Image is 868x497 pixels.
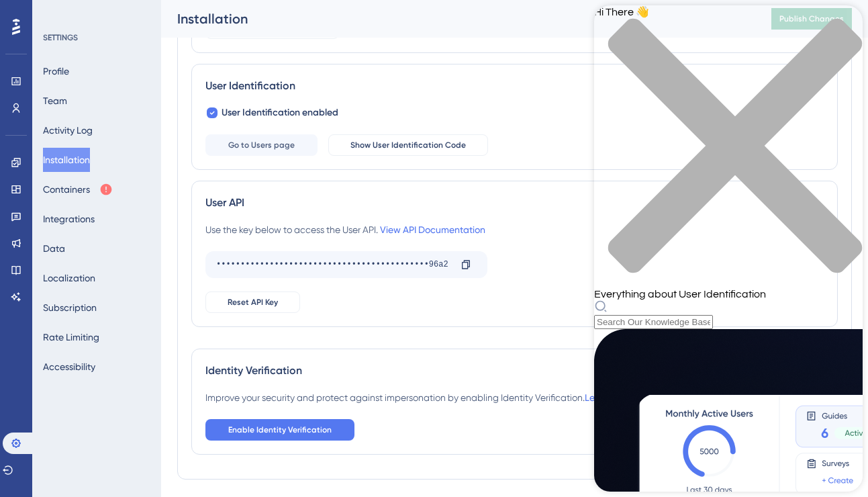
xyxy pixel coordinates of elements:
[380,224,485,235] a: View API Documentation
[205,78,824,94] div: User Identification
[205,222,485,238] div: Use the key below to access the User API.
[228,140,295,150] span: Go to Users page
[43,118,93,142] button: Activity Log
[205,291,300,313] button: Reset API Key
[43,296,97,320] button: Subscription
[205,134,318,156] button: Go to Users page
[43,89,67,113] button: Team
[350,140,466,150] span: Show User Identification Code
[216,254,450,275] div: ••••••••••••••••••••••••••••••••••••••••••••96a2
[205,363,824,379] div: Identity Verification
[11,3,93,19] span: User Identification
[43,148,90,172] button: Installation
[43,236,65,261] button: Data
[585,392,633,403] a: Learn More
[8,8,32,32] img: launcher-image-alternative-text
[205,419,354,441] button: Enable Identity Verification
[177,9,738,28] div: Installation
[43,207,95,231] button: Integrations
[328,134,488,156] button: Show User Identification Code
[228,424,332,435] span: Enable Identity Verification
[43,325,99,349] button: Rate Limiting
[4,4,36,36] button: Open AI Assistant Launcher
[43,177,113,201] button: Containers
[43,32,152,43] div: SETTINGS
[228,297,278,308] span: Reset API Key
[43,266,95,290] button: Localization
[222,105,338,121] span: User Identification enabled
[205,390,633,406] div: Improve your security and protect against impersonation by enabling Identity Verification.
[43,59,69,83] button: Profile
[205,195,824,211] div: User API
[43,355,95,379] button: Accessibility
